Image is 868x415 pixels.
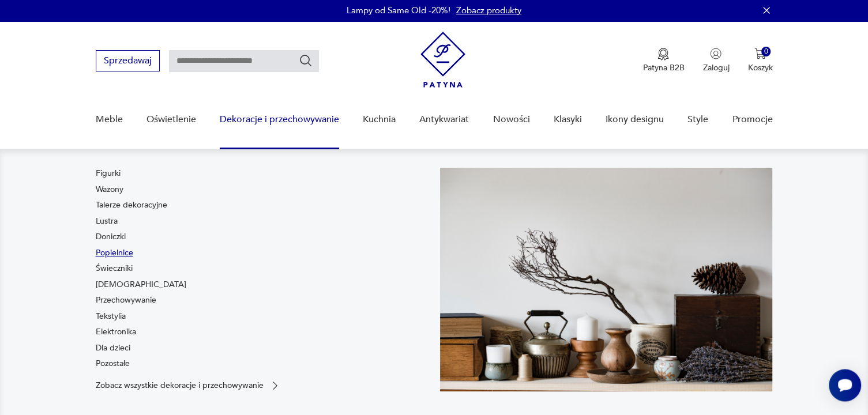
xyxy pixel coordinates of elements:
a: Ikona medaluPatyna B2B [642,48,684,73]
a: Oświetlenie [146,97,196,142]
button: 0Koszyk [747,48,772,73]
a: Ikony designu [606,97,664,142]
a: Dla dzieci [96,342,130,354]
a: Dekoracje i przechowywanie [220,97,339,142]
img: cfa44e985ea346226f89ee8969f25989.jpg [440,168,773,391]
p: Zaloguj [702,62,729,73]
p: Koszyk [747,62,772,73]
a: Talerze dekoracyjne [96,199,167,211]
a: [DEMOGRAPHIC_DATA] [96,279,186,290]
a: Promocje [732,97,772,142]
a: Kuchnia [363,97,396,142]
a: Sprzedawaj [96,58,160,66]
a: Zobacz wszystkie dekoracje i przechowywanie [96,380,281,391]
a: Tekstylia [96,311,126,322]
a: Popielnice [96,247,133,259]
a: Wazony [96,184,123,195]
img: Ikona koszyka [754,48,766,59]
a: Meble [96,97,123,142]
p: Lampy od Same Old -20%! [347,5,450,16]
img: Ikonka użytkownika [710,48,722,59]
img: Ikona medalu [657,48,669,61]
button: Patyna B2B [642,48,684,73]
div: 0 [761,47,771,56]
a: Lustra [96,216,118,227]
a: Klasyki [554,97,582,142]
img: Patyna - sklep z meblami i dekoracjami vintage [420,32,465,88]
a: Zobacz produkty [456,5,521,16]
a: Pozostałe [96,358,130,369]
a: Elektronika [96,326,136,338]
p: Zobacz wszystkie dekoracje i przechowywanie [96,382,264,389]
a: Figurki [96,168,121,179]
button: Sprzedawaj [96,50,160,71]
a: Antykwariat [419,97,469,142]
a: Doniczki [96,231,126,243]
iframe: Smartsupp widget button [829,369,861,401]
p: Patyna B2B [642,62,684,73]
button: Zaloguj [702,48,729,73]
a: Świeczniki [96,263,133,274]
button: Szukaj [299,54,313,67]
a: Nowości [493,97,530,142]
a: Style [687,97,708,142]
a: Przechowywanie [96,295,156,306]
